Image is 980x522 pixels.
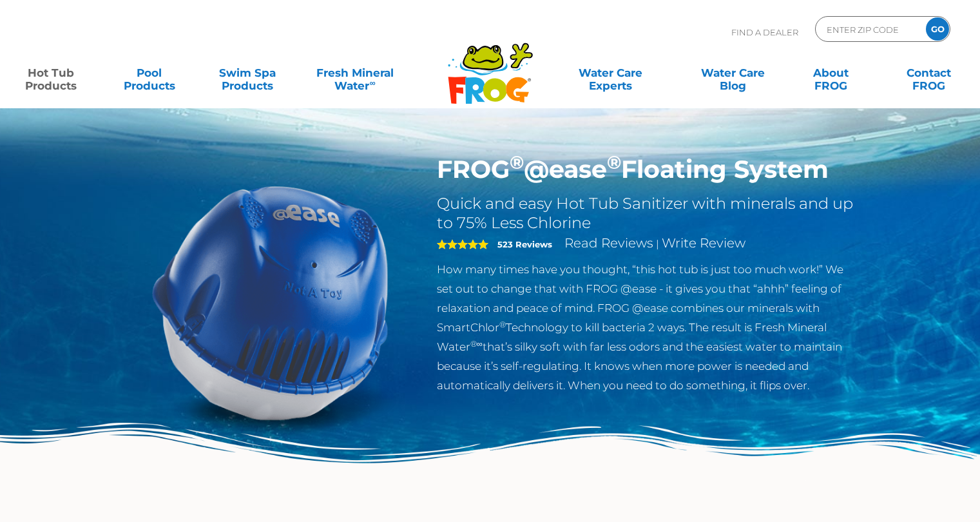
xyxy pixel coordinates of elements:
[13,60,89,86] a: Hot TubProducts
[548,60,673,86] a: Water CareExperts
[497,239,552,249] strong: 523 Reviews
[437,155,858,184] h1: FROG @ease Floating System
[564,235,653,251] a: Read Reviews
[437,239,488,249] span: 5
[369,78,375,88] sup: ∞
[607,151,621,173] sup: ®
[926,17,949,41] input: GO
[793,60,869,86] a: AboutFROG
[111,60,187,86] a: PoolProducts
[731,16,798,48] p: Find A Dealer
[307,60,403,86] a: Fresh MineralWater∞
[437,260,858,395] p: How many times have you thought, “this hot tub is just too much work!” We set out to change that ...
[470,339,483,349] sup: ®∞
[499,320,506,329] sup: ®
[437,194,858,233] h2: Quick and easy Hot Tub Sanitizer with minerals and up to 75% Less Chlorine
[891,60,967,86] a: ContactFROG
[656,238,659,250] span: |
[695,60,771,86] a: Water CareBlog
[441,26,540,104] img: Frog Products Logo
[123,155,418,450] img: hot-tub-product-atease-system.png
[662,235,745,251] a: Write Review
[209,60,285,86] a: Swim SpaProducts
[510,151,524,173] sup: ®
